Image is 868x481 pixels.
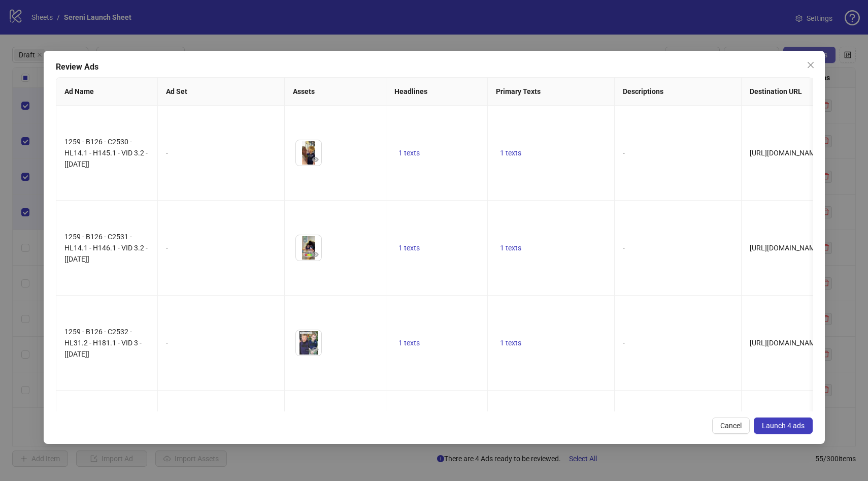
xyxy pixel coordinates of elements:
button: 1 texts [394,337,424,349]
span: Cancel [720,422,742,430]
span: [URL][DOMAIN_NAME] [750,149,821,157]
span: eye [312,346,319,353]
div: Review Ads [56,61,813,73]
span: close [807,61,815,69]
span: 1 texts [500,244,521,252]
button: 1 texts [496,337,525,349]
span: Launch 4 ads [762,422,805,430]
th: Descriptions [615,78,742,106]
div: - [166,337,276,348]
span: - [623,149,625,157]
img: Asset 1 [296,140,321,166]
span: 1259 - B126 - C2531 - HL14.1 - H146.1 - VID 3.2 - [[DATE]] [64,233,148,263]
th: Headlines [386,78,488,106]
span: eye [312,251,319,258]
span: - [623,339,625,347]
span: 1 texts [398,149,420,157]
div: - [166,147,276,158]
span: 1259 - B126 - C2532 - HL31.2 - H181.1 - VID 3 - [[DATE]] [64,328,142,358]
th: Ad Set [158,78,285,106]
button: 1 texts [394,242,424,254]
button: 1 texts [394,147,424,159]
button: Launch 4 ads [754,418,813,434]
img: Asset 1 [296,330,321,356]
span: [URL][DOMAIN_NAME] [750,339,821,347]
button: Preview [309,248,321,261]
span: [URL][DOMAIN_NAME] [750,244,821,252]
span: 1 texts [398,244,420,252]
button: Preview [309,343,321,356]
button: Preview [309,153,321,166]
th: Ad Name [56,78,158,106]
button: Cancel [712,418,750,434]
span: - [623,244,625,252]
span: 1 texts [500,339,521,347]
span: 1 texts [398,339,420,347]
button: 1 texts [496,147,525,159]
button: 1 texts [496,242,525,254]
div: - [166,242,276,253]
span: eye [312,156,319,163]
th: Assets [285,78,386,106]
span: 1259 - B126 - C2530 - HL14.1 - H145.1 - VID 3.2 - [[DATE]] [64,138,148,168]
button: Close [803,57,819,73]
th: Primary Texts [488,78,615,106]
img: Asset 1 [296,235,321,261]
span: 1 texts [500,149,521,157]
